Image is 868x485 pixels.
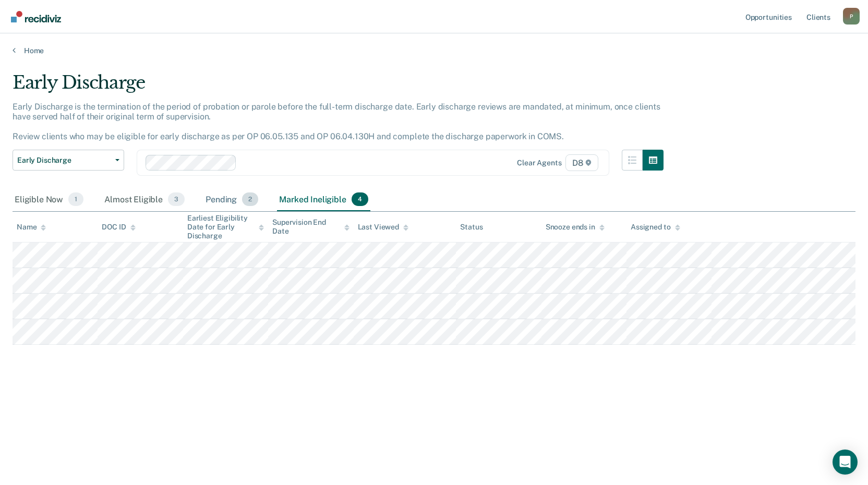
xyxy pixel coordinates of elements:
div: Last Viewed [358,223,408,232]
div: Status [460,223,483,232]
div: Snooze ends in [546,223,605,232]
button: Early Discharge [13,150,124,171]
div: Assigned to [631,223,680,232]
span: Early Discharge [17,156,111,165]
div: Supervision End Date [272,218,349,236]
div: Early Discharge [13,72,664,102]
span: 3 [168,192,185,206]
span: 1 [68,192,83,206]
a: Home [13,46,855,55]
div: DOC ID [102,223,135,232]
div: P [843,8,860,25]
span: D8 [565,154,598,171]
img: Recidiviz [11,11,61,22]
button: Profile dropdown button [843,8,860,25]
div: Marked Ineligible4 [277,188,370,211]
span: 2 [242,192,258,206]
div: Almost Eligible3 [102,188,187,211]
div: Eligible Now1 [13,188,86,211]
span: 4 [352,192,368,206]
p: Early Discharge is the termination of the period of probation or parole before the full-term disc... [13,102,660,142]
div: Name [17,223,46,232]
div: Pending2 [203,188,260,211]
div: Clear agents [517,159,561,167]
div: Earliest Eligibility Date for Early Discharge [187,214,264,240]
div: Open Intercom Messenger [833,450,858,475]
